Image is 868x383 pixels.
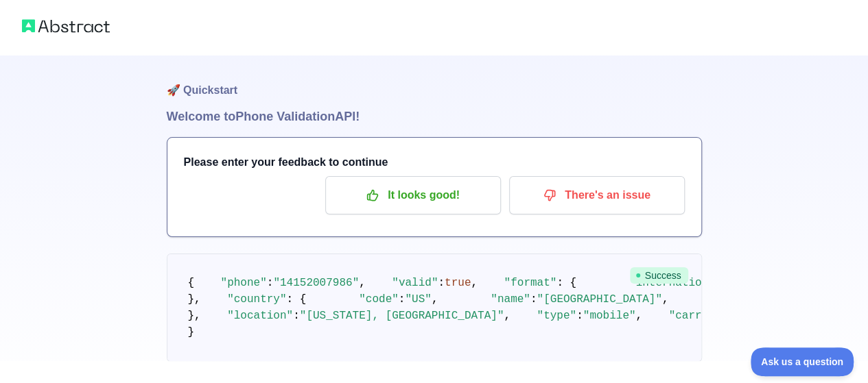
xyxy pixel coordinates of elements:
[576,310,583,322] span: :
[167,55,702,107] h1: 🚀 Quickstart
[300,310,504,322] span: "[US_STATE], [GEOGRAPHIC_DATA]"
[227,310,293,322] span: "location"
[504,310,511,322] span: ,
[629,277,728,289] span: "international"
[519,184,675,207] p: There's an issue
[662,293,669,306] span: ,
[359,277,366,289] span: ,
[504,277,556,289] span: "format"
[438,277,445,289] span: :
[167,107,702,126] h1: Welcome to Phone Validation API!
[392,277,438,289] span: "valid"
[399,293,406,306] span: :
[287,293,307,306] span: : {
[630,267,688,284] span: Success
[445,277,471,289] span: true
[325,176,501,214] button: It looks good!
[227,293,286,306] span: "country"
[359,293,399,306] span: "code"
[22,16,110,36] img: Abstract logo
[184,154,685,171] h3: Please enter your feedback to continue
[336,184,491,207] p: It looks good!
[530,293,537,306] span: :
[635,310,642,322] span: ,
[556,277,576,289] span: : {
[509,176,685,214] button: There's an issue
[405,293,431,306] span: "US"
[537,293,661,306] span: "[GEOGRAPHIC_DATA]"
[267,277,274,289] span: :
[471,277,478,289] span: ,
[221,277,267,289] span: "phone"
[668,310,727,322] span: "carrier"
[432,293,438,306] span: ,
[583,310,636,322] span: "mobile"
[491,293,530,306] span: "name"
[537,310,576,322] span: "type"
[273,277,359,289] span: "14152007986"
[751,347,854,376] iframe: Toggle Customer Support
[188,277,195,289] span: {
[293,310,300,322] span: :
